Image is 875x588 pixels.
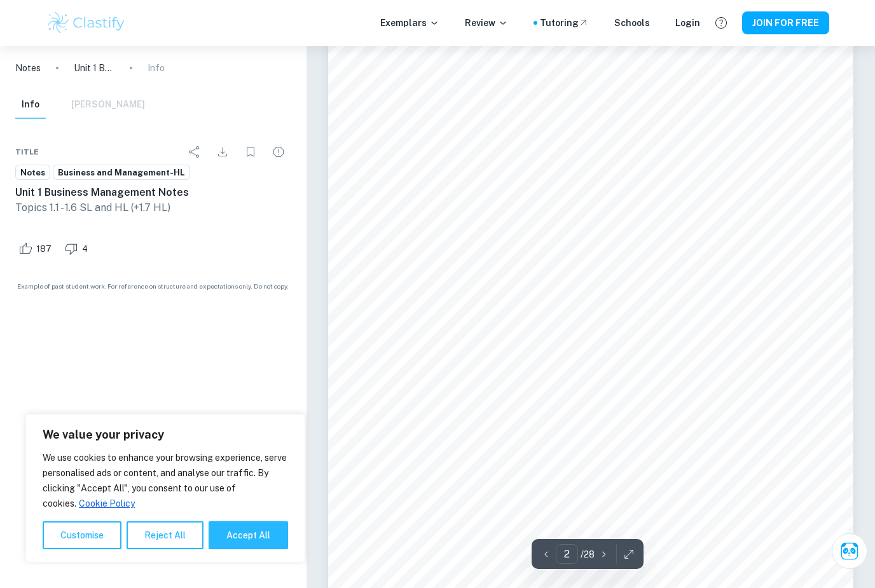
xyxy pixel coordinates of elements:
a: Business and Management-HL [53,165,190,181]
span: Notes [16,167,50,179]
button: Info [15,91,46,119]
button: Customise [43,521,121,549]
h6: Unit 1 Business Management Notes [15,185,291,200]
p: Review [465,16,508,30]
a: Notes [15,165,50,181]
div: We value your privacy [25,414,305,563]
p: Exemplars [380,16,439,30]
button: Ask Clai [832,533,867,569]
div: Like [15,238,59,259]
button: Reject All [127,521,203,549]
div: Download [210,139,235,165]
button: Help and Feedback [710,12,732,34]
p: / 28 [581,547,595,561]
p: Info [148,61,165,75]
button: Accept All [209,521,288,549]
img: Clastify logo [46,10,127,36]
div: Dislike [61,238,95,259]
a: Notes [15,61,41,75]
span: Title [15,146,39,158]
span: 187 [29,243,59,256]
span: Example of past student work. For reference on structure and expectations only. Do not copy. [15,282,291,291]
a: Tutoring [540,16,589,30]
span: 4 [75,243,95,256]
div: Report issue [266,139,291,165]
p: Unit 1 Business Management Notes [74,61,114,75]
p: We value your privacy [43,427,288,442]
div: Share [182,139,207,165]
p: We use cookies to enhance your browsing experience, serve personalised ads or content, and analys... [43,450,288,511]
a: Schools [614,16,650,30]
a: Cookie Policy [78,498,135,509]
p: Topics 1.1 - 1.6 SL and HL (+1.7 HL) [15,200,291,215]
div: Bookmark [238,139,263,165]
span: Business and Management-HL [53,167,189,179]
a: Login [675,16,700,30]
button: JOIN FOR FREE [742,11,829,34]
